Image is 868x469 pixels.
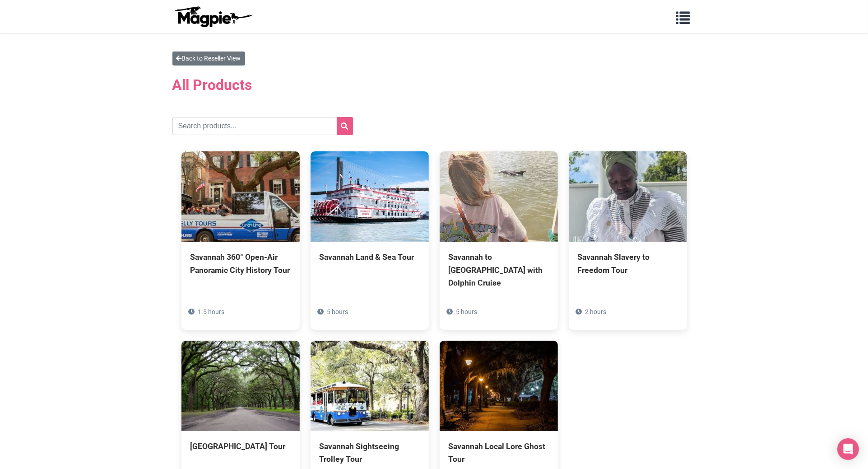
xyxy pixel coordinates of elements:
[181,151,300,242] img: Savannah 360° Open-Air Panoramic City History Tour
[327,308,348,315] span: 5 hours
[449,440,549,465] div: Savannah Local Lore Ghost Tour
[320,440,420,465] div: Savannah Sightseeing Trolley Tour
[172,71,696,99] h2: All Products
[585,308,607,315] span: 2 hours
[181,341,300,431] img: Savannah Wormsloe Historic Site & Bonaventure Cemetery Tour
[172,117,353,135] input: Search products...
[320,251,420,263] div: Savannah Land & Sea Tour
[440,341,558,431] img: Savannah Local Lore Ghost Tour
[190,251,291,276] div: Savannah 360° Open-Air Panoramic City History Tour
[440,151,558,329] a: Savannah to [GEOGRAPHIC_DATA] with Dolphin Cruise 5 hours
[311,151,429,304] a: Savannah Land & Sea Tour 5 hours
[440,151,558,242] img: Savannah to Tybee Island with Dolphin Cruise
[449,251,549,289] div: Savannah to [GEOGRAPHIC_DATA] with Dolphin Cruise
[569,151,687,317] a: Savannah Slavery to Freedom Tour 2 hours
[172,52,245,66] a: Back to Reseller View
[311,151,429,242] img: Savannah Land & Sea Tour
[311,341,429,431] img: Savannah Sightseeing Trolley Tour
[190,440,291,453] div: [GEOGRAPHIC_DATA] Tour
[172,6,254,28] img: logo-ab69f6fb50320c5b225c76a69d11143b.png
[569,151,687,242] img: Savannah Slavery to Freedom Tour
[198,308,225,315] span: 1.5 hours
[456,308,478,315] span: 5 hours
[181,151,300,317] a: Savannah 360° Open-Air Panoramic City History Tour 1.5 hours
[578,251,678,276] div: Savannah Slavery to Freedom Tour
[837,438,859,460] div: Open Intercom Messenger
